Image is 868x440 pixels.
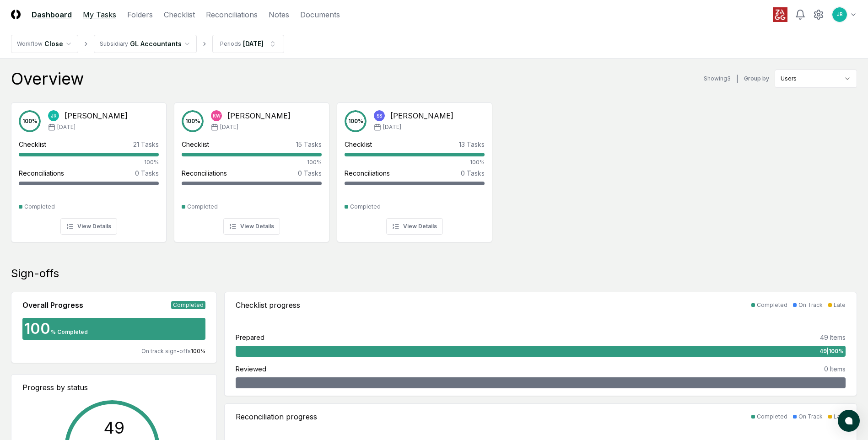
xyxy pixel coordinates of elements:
span: SS [377,113,382,119]
div: % Completed [50,328,88,336]
a: Notes [269,9,289,20]
button: atlas-launcher [838,410,860,432]
div: 0 Tasks [298,168,322,178]
a: Documents [300,9,340,20]
div: Completed [187,203,218,211]
div: Checklist [345,140,372,149]
div: 0 Tasks [461,168,485,178]
a: 100%KW[PERSON_NAME][DATE]Checklist15 Tasks100%Reconciliations0 TasksCompletedView Details [174,95,329,242]
div: [PERSON_NAME] [227,110,291,121]
a: Folders [127,9,153,20]
div: On Track [798,413,823,421]
div: Checklist [182,140,209,149]
div: Showing 3 [704,75,731,83]
div: Late [834,301,846,309]
div: Reconciliations [182,168,227,178]
span: [DATE] [57,123,75,131]
a: Checklist progressCompletedOn TrackLatePrepared49 Items49|100%Reviewed0 Items [224,292,857,396]
a: Checklist [164,9,195,20]
div: 0 Tasks [135,168,159,178]
span: [DATE] [220,123,238,131]
div: Reconciliations [345,168,390,178]
label: Group by [744,76,769,81]
span: JR [51,113,57,119]
div: Progress by status [22,382,205,393]
button: View Details [386,218,443,235]
div: Checklist progress [236,300,300,311]
span: JR [837,11,843,18]
a: Reconciliations [206,9,258,20]
img: ZAGG logo [773,7,787,22]
div: Completed [350,203,381,211]
div: 13 Tasks [459,140,485,149]
div: Checklist [19,140,46,149]
div: 21 Tasks [133,140,159,149]
span: KW [213,113,221,119]
div: Reconciliations [19,168,64,178]
div: 49 Items [820,333,846,342]
span: On track sign-offs [141,348,191,354]
div: Sign-offs [11,266,857,281]
div: [DATE] [243,39,264,48]
div: Reconciliation progress [236,411,317,422]
div: Periods [220,40,241,48]
span: [DATE] [383,123,401,131]
div: Prepared [236,333,264,342]
div: 100% [19,158,159,166]
div: Late [834,413,846,421]
div: Subsidiary [100,40,128,48]
div: Completed [757,413,787,421]
a: 100%SS[PERSON_NAME][DATE]Checklist13 Tasks100%Reconciliations0 TasksCompletedView Details [337,95,492,242]
div: [PERSON_NAME] [390,110,453,121]
div: 100 [22,322,50,336]
div: Workflow [17,40,43,48]
span: 100 % [191,348,205,354]
div: | [736,74,739,84]
div: [PERSON_NAME] [65,110,128,121]
div: Overall Progress [22,300,83,311]
div: Overview [11,70,84,88]
nav: breadcrumb [11,35,284,53]
a: 100%JR[PERSON_NAME][DATE]Checklist21 Tasks100%Reconciliations0 TasksCompletedView Details [11,95,167,242]
img: Logo [11,10,21,19]
div: Completed [757,301,787,309]
div: On Track [798,301,823,309]
span: 49 | 100 % [819,347,844,355]
div: 100% [345,158,485,166]
a: Dashboard [32,9,72,20]
div: 100% [182,158,322,166]
button: View Details [60,218,117,235]
button: JR [831,6,848,23]
div: 0 Items [824,364,846,374]
div: 15 Tasks [296,140,322,149]
div: Reviewed [236,364,266,374]
div: Completed [24,203,55,211]
button: View Details [223,218,280,235]
button: Periods[DATE] [212,35,284,53]
div: Completed [171,301,205,309]
a: My Tasks [83,9,116,20]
